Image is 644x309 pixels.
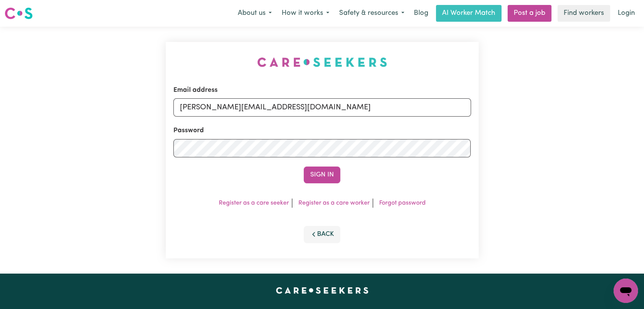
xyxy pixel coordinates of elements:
a: Post a job [508,5,551,22]
button: Safety & resources [334,5,409,21]
a: Careseekers logo [5,5,33,22]
label: Password [173,126,204,136]
a: Find workers [557,5,610,22]
button: How it works [277,5,334,21]
a: AI Worker Match [436,5,501,22]
a: Login [613,5,639,22]
label: Email address [173,85,218,95]
img: Careseekers logo [5,6,33,20]
button: About us [233,5,277,21]
button: Sign In [304,167,340,183]
a: Careseekers home page [276,287,368,293]
a: Forgot password [379,200,426,206]
a: Register as a care worker [298,200,370,206]
a: Blog [409,5,433,22]
a: Register as a care seeker [219,200,289,206]
button: Back [304,226,340,243]
input: Email address [173,98,471,117]
iframe: Button to launch messaging window [614,279,638,303]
